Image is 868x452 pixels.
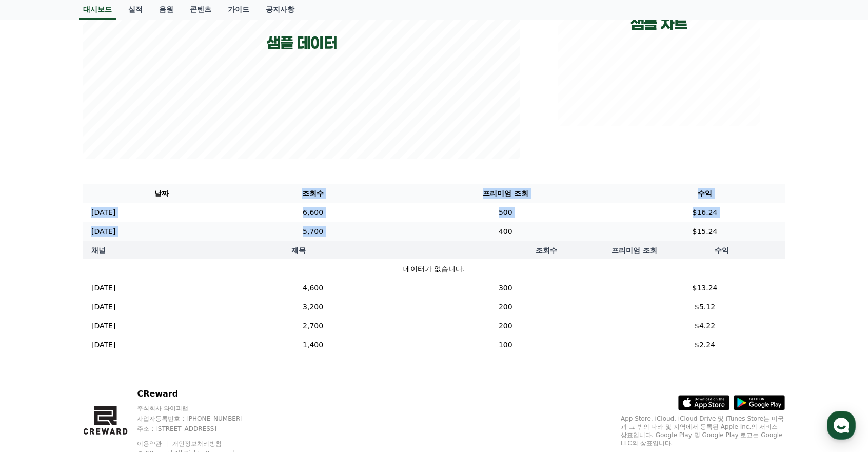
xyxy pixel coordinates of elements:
[91,282,115,293] p: [DATE]
[240,316,386,335] td: 2,700
[267,34,337,52] p: 샘플 데이터
[137,388,262,400] p: CReward
[386,316,625,335] td: 200
[137,404,262,412] p: 주식회사 와이피랩
[625,278,785,297] td: $13.24
[159,341,171,349] span: 설정
[630,14,687,33] p: 샘플 차트
[659,241,785,259] th: 수익
[91,207,115,218] p: [DATE]
[137,440,169,447] a: 이용약관
[91,263,777,274] p: 데이터가 없습니다.
[386,184,625,203] th: 프리미엄 조회
[91,302,115,312] p: [DATE]
[625,184,785,203] th: 수익
[91,226,115,237] p: [DATE]
[240,297,386,316] td: 3,200
[91,321,115,331] p: [DATE]
[483,241,609,259] th: 조회수
[137,415,262,423] p: 사업자등록번호 : [PHONE_NUMBER]
[625,316,785,335] td: $4.22
[609,241,659,259] th: 프리미엄 조회
[386,203,625,222] td: 500
[386,335,625,354] td: 100
[83,184,240,203] th: 날짜
[114,241,483,259] th: 제목
[625,297,785,316] td: $5.12
[3,326,68,351] a: 홈
[625,203,785,222] td: $16.24
[83,241,114,259] th: 채널
[240,335,386,354] td: 1,400
[32,341,38,349] span: 홈
[240,222,386,241] td: 5,700
[240,278,386,297] td: 4,600
[386,278,625,297] td: 300
[172,440,222,447] a: 개인정보처리방침
[137,425,262,433] p: 주소 : [STREET_ADDRESS]
[68,326,132,351] a: 대화
[94,342,106,350] span: 대화
[132,326,197,351] a: 설정
[621,415,785,447] p: App Store, iCloud, iCloud Drive 및 iTunes Store는 미국과 그 밖의 나라 및 지역에서 등록된 Apple Inc.의 서비스 상표입니다. Goo...
[625,222,785,241] td: $15.24
[240,203,386,222] td: 6,600
[386,297,625,316] td: 200
[386,222,625,241] td: 400
[240,184,386,203] th: 조회수
[91,340,115,350] p: [DATE]
[625,335,785,354] td: $2.24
